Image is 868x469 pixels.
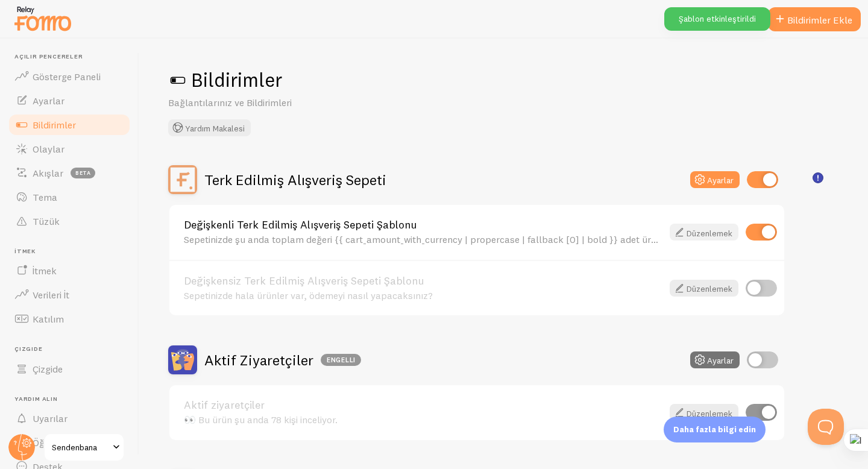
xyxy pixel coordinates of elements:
[673,424,756,434] font: Daha fazla bilgi edin
[184,274,424,288] font: Değişkensiz Terk Edilmiş Alışveriş Sepeti Şablonu
[7,307,131,331] a: Katılım
[168,119,251,136] button: Yardım Makalesi
[33,412,68,424] font: Uyarılar
[33,95,64,107] font: Ayarlar
[7,65,131,89] a: Gösterge Paneli
[670,404,738,421] a: Düzenlemek
[33,167,63,179] font: Akışlar
[185,123,245,134] font: Yardım Makalesi
[707,175,734,186] font: Ayarlar
[7,209,131,233] a: Tüzük
[33,191,57,203] font: Tema
[813,172,823,183] svg: <p>🛍️ Shopify Kullanıcıları İçin</p><p><strong>Değişkenli Terk Edilmiş Alışveriş Sepeti</strong> ...
[7,357,131,381] a: Çizgide
[808,409,844,445] iframe: Help Scout Beacon - Açık
[7,113,131,137] a: Bildirimler
[707,355,734,366] font: Ayarlar
[184,218,417,231] font: Değişkenli Terk Edilmiş Alışveriş Sepeti Şablonu
[327,356,356,364] font: Engelli
[33,215,60,227] font: Tüzük
[191,68,282,92] font: Bildirimler
[14,247,36,255] font: İtmek
[168,345,197,374] img: Aktif Ziyaretçiler
[33,289,69,301] font: Verileri İt
[43,433,125,462] a: Sendenbana
[670,224,738,241] a: Düzenlemek
[52,442,97,453] font: Sendenbana
[184,414,338,426] font: 👀 Bu ürün şu anda 78 kişi inceliyor.
[664,417,766,442] div: Daha fazla bilgi edin
[14,52,83,60] font: Açılır pencereler
[204,351,313,369] font: Aktif Ziyaretçiler
[687,283,732,294] font: Düzenlemek
[33,265,57,277] font: İtmek
[14,395,58,403] font: Yardım Alın
[7,283,131,307] a: Verileri İt
[7,406,131,430] a: Uyarılar
[670,280,738,297] a: Düzenlemek
[33,119,76,131] font: Bildirimler
[690,351,740,368] button: Ayarlar
[7,161,131,185] a: Akışlar beta
[33,363,63,375] font: Çizgide
[687,408,732,418] font: Düzenlemek
[14,345,43,353] font: Çizgide
[7,89,131,113] a: Ayarlar
[690,171,740,188] button: Ayarlar
[687,227,732,238] font: Düzenlemek
[7,259,131,283] a: İtmek
[204,171,386,189] font: Terk Edilmiş Alışveriş Sepeti
[184,289,433,301] font: Sepetinizde hala ürünler var, ödemeyi nasıl yapacaksınız?
[679,13,756,24] font: Şablon etkinleştirildi
[7,185,131,209] a: Tema
[13,3,73,34] img: fomo-relay-logo-orange.svg
[33,143,64,155] font: Olaylar
[168,165,197,194] img: Terk Edilmiş Alışveriş Sepeti
[75,169,91,176] font: beta
[33,71,101,83] font: Gösterge Paneli
[33,313,64,325] font: Katılım
[184,233,731,245] font: Sepetinizde şu anda toplam değeri {{ cart_amount_with_currency | propercase | fallback [0] | bold...
[7,430,131,455] a: Öğrenmek
[7,137,131,161] a: Olaylar
[184,398,265,412] font: Aktif ziyaretçiler
[168,96,292,109] font: Bağlantılarınız ve Bildirimleri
